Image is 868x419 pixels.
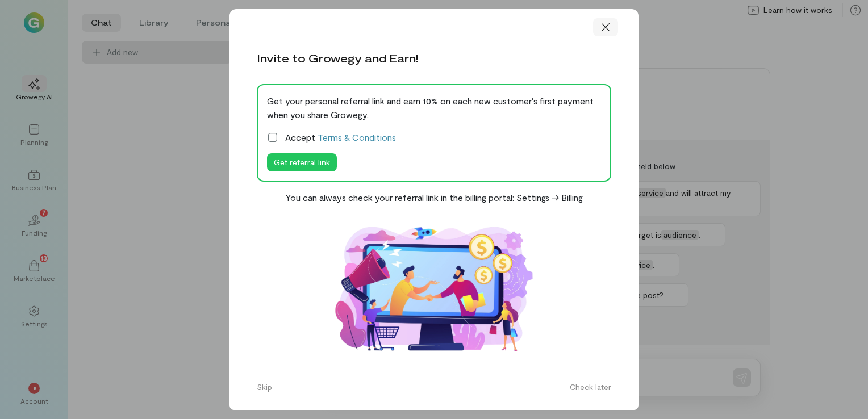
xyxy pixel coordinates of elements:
div: Invite to Growegy and Earn! [257,50,418,66]
button: Get referral link [267,153,337,171]
div: You can always check your referral link in the billing portal: Settings -> Billing [285,191,583,204]
button: Skip [250,378,279,396]
div: Get your personal referral link and earn 10% on each new customer's first payment when you share ... [267,94,601,121]
span: Accept [285,131,396,144]
a: Terms & Conditions [318,132,396,143]
button: Check later [563,378,618,396]
img: Affiliate [320,213,548,365]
